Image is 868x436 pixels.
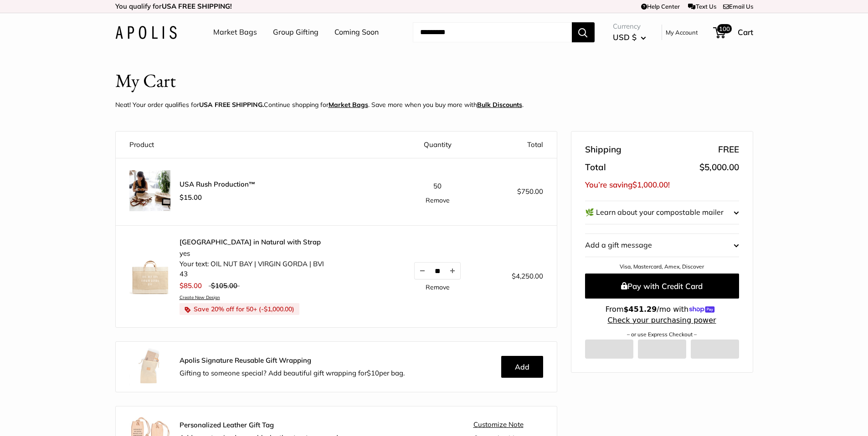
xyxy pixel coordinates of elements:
[501,356,543,378] button: Add
[180,421,274,429] strong: Personalized Leather Gift Tag
[115,67,176,94] h1: My Cart
[572,22,595,42] button: Search
[585,201,739,224] button: 🌿 Learn about your compostable mailer
[738,27,753,37] span: Cart
[430,267,445,275] input: Quantity
[180,180,256,189] span: USA Rush Production™
[585,180,670,189] span: You’re saving !
[180,356,311,365] strong: Apolis Signature Reusable Gift Wrapping
[415,263,430,279] button: Decrease quantity by 1
[699,162,739,172] span: $5,000.00
[264,305,292,313] span: $1,000.00
[433,182,442,190] span: 50
[445,263,460,279] button: Increase quantity by 1
[334,25,379,39] a: Coming Soon
[213,25,257,39] a: Market Bags
[620,263,704,270] a: Visa, Mastercard, Amex, Discover
[718,142,739,158] span: FREE
[413,22,572,42] input: Search...
[199,101,264,109] strong: USA FREE SHIPPING.
[180,238,324,247] a: [GEOGRAPHIC_DATA] in Natural with Strap
[512,272,543,280] span: $4,250.00
[613,30,646,45] button: USD $
[180,303,299,315] li: Save 20% off for 50+ (- )
[180,248,324,259] li: yes
[717,24,731,33] span: 100
[585,159,606,176] span: Total
[517,187,543,196] span: $750.00
[426,197,450,203] a: Remove
[613,32,637,42] span: USD $
[129,346,170,387] img: Apolis_GiftWrapping_5_90x_2x.jpg
[613,20,646,33] span: Currency
[211,281,237,290] span: $105.00
[367,369,379,377] span: $10
[180,193,202,202] span: $15.00
[483,132,557,158] th: Total
[180,259,324,269] li: Your text: OIL NUT BAY | VIRGIN GORDA | BVI
[585,234,739,257] button: Add a gift message
[473,421,524,429] a: Customize Note
[585,274,739,299] button: Pay with Credit Card
[627,331,697,338] a: – or use Express Checkout –
[180,294,324,300] a: Create New Design
[391,132,483,158] th: Quantity
[688,3,716,10] a: Text Us
[180,269,324,279] li: 43
[115,99,524,111] p: Neat! Your order qualifies for Continue shopping for . Save more when you buy more with .
[641,3,680,10] a: Help Center
[115,26,177,39] img: Apolis
[180,281,202,290] span: $85.00
[585,142,621,158] span: Shipping
[273,25,318,39] a: Group Gifting
[723,3,753,10] a: Email Us
[180,369,405,377] span: Gifting to someone special? Add beautiful gift wrapping for per bag.
[162,2,232,10] strong: USA FREE SHIPPING!
[477,101,522,109] u: Bulk Discounts
[714,25,753,40] a: 100 Cart
[329,101,368,109] a: Market Bags
[116,132,392,158] th: Product
[632,180,668,189] span: $1,000.00
[426,284,450,290] a: Remove
[666,27,698,38] a: My Account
